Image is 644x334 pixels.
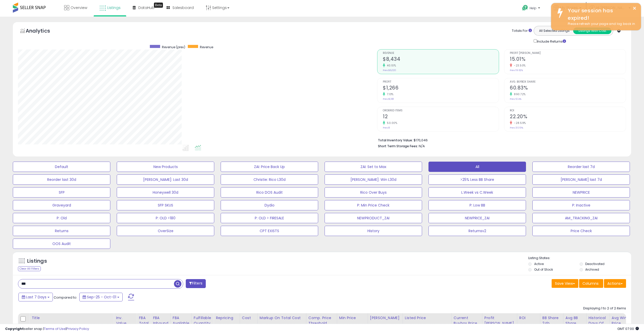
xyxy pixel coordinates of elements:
[405,315,449,321] div: Listed Price
[512,121,526,125] small: -28.59%
[13,162,110,172] button: Default
[428,174,526,185] button: >25% Less BB Share
[510,109,626,112] span: ROI
[138,5,154,10] span: DataHub
[18,266,41,271] div: Clear All Filters
[172,5,194,10] span: Salesboard
[510,81,626,83] span: Avg. Buybox Share
[522,5,528,11] i: Get Help
[532,200,630,210] button: P: Inactive
[510,56,626,63] h2: 15.01%
[519,315,538,321] div: ROI
[534,262,544,266] label: Active
[325,213,422,223] button: NEWPRODUCT_ZAI
[385,121,397,125] small: 50.00%
[532,162,630,172] button: Reorder last 7d
[510,126,523,129] small: Prev: 31.09%
[383,56,499,63] h2: $8,434
[583,306,626,311] div: Displaying 1 to 2 of 2 items
[428,213,526,223] button: NEWPRICE_ZAI
[216,315,238,321] div: Repricing
[532,187,630,198] button: NEWPRICE
[532,226,630,236] button: Price Check
[604,279,626,288] button: Actions
[378,138,413,142] b: Total Inventory Value:
[116,315,134,326] div: Inv. value
[54,295,77,300] span: Compared to:
[87,294,116,300] span: Sep-25 - Oct-01
[5,326,24,331] strong: Copyright
[26,27,60,36] h5: Analytics
[532,213,630,223] button: AM_TRACKING_ZAI
[18,293,53,301] button: Last 7 Days
[383,81,499,83] span: Profit
[139,315,149,331] div: FBA Total Qty
[383,109,499,112] span: Ordered Items
[534,267,553,272] label: Out of Stock
[325,200,422,210] button: P: Min Price Check
[385,64,396,67] small: 40.10%
[186,279,206,288] button: Filters
[162,45,185,49] span: Revenue (prev)
[454,315,480,326] div: Current Buybox Price
[260,315,304,321] div: Markup on Total Cost
[589,315,607,331] div: Historical Days Of Supply
[325,162,422,172] button: ZAI: Set to Max
[582,281,599,286] span: Columns
[117,226,214,236] button: OverSize
[383,52,499,55] span: Revenue
[153,315,168,331] div: FBA inbound Qty
[530,38,572,44] div: Include Returns
[117,187,214,198] button: Honeywell 30d
[512,64,526,67] small: -23.50%
[512,28,532,33] div: Totals For
[26,294,46,300] span: Last 7 Days
[518,1,545,17] a: Help
[325,226,422,236] button: History
[510,114,626,121] h2: 22.20%
[573,27,611,34] button: Listings With Cost
[325,174,422,185] button: [PERSON_NAME]: Win L30d
[221,226,318,236] button: CPT EXISTS
[564,7,637,22] div: Your session has expired!
[632,5,637,12] button: ×
[221,213,318,223] button: P: OLD > FIRESALE
[79,293,123,301] button: Sep-25 - Oct-01
[221,162,318,172] button: ZAI: Price Back Up
[585,267,599,272] label: Archived
[117,162,214,172] button: New Products
[13,187,110,198] button: SFP
[510,85,626,92] h2: 60.83%
[565,315,584,326] div: Avg BB Share
[44,326,66,331] a: Terms of Use
[579,279,603,288] button: Columns
[13,226,110,236] button: Returns
[530,6,536,10] span: Help
[510,69,523,72] small: Prev: 19.62%
[617,326,639,331] span: 2025-10-12 07:00 GMT
[13,239,110,249] button: OOS Audit
[154,3,163,8] div: Tooltip anchor
[308,315,335,326] div: Comp. Price Threshold
[510,97,521,101] small: Prev: 6.14%
[27,258,47,265] h5: Listings
[564,22,637,26] div: Please refresh your page and log back in
[107,5,121,10] span: Listings
[428,200,526,210] button: P: Low BB
[71,5,87,10] span: Overview
[242,315,255,321] div: Cost
[535,27,573,34] button: All Selected Listings
[194,315,211,326] div: Fulfillable Quantity
[221,174,318,185] button: Christie: Rico L30d
[484,315,515,326] div: Profit [PERSON_NAME]
[66,326,89,331] a: Privacy Policy
[428,187,526,198] button: L.Week vs C.Week
[385,92,394,96] small: 7.13%
[13,200,110,210] button: Graveyard
[32,315,112,321] div: Title
[419,144,425,149] span: N/A
[5,327,89,331] div: seller snap | |
[532,174,630,185] button: [PERSON_NAME] last 7d
[612,315,630,326] div: Avg Win Price
[200,45,213,49] span: Revenue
